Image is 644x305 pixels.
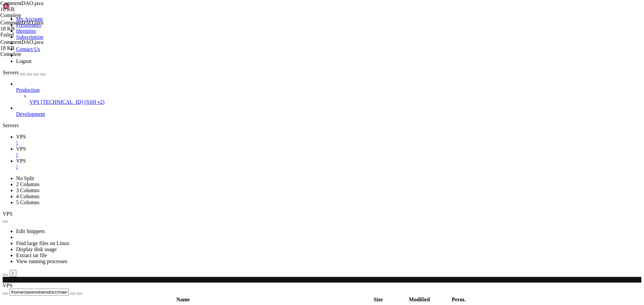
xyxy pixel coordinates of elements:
div: Failed [0,32,67,38]
span: CommentDAO.java [0,0,67,12]
span: CommentDAO.java [0,0,43,6]
div: Complete [0,12,67,18]
div: 18 KB [0,26,67,32]
div: 18 KB [0,6,67,12]
span: CommentDAO.java [0,20,67,32]
div: 18 KB [0,45,67,51]
div: Complete [0,51,67,57]
span: CommentDAO.java [0,39,43,45]
span: CommentDAO.java [0,20,43,25]
span: CommentDAO.java [0,39,67,51]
